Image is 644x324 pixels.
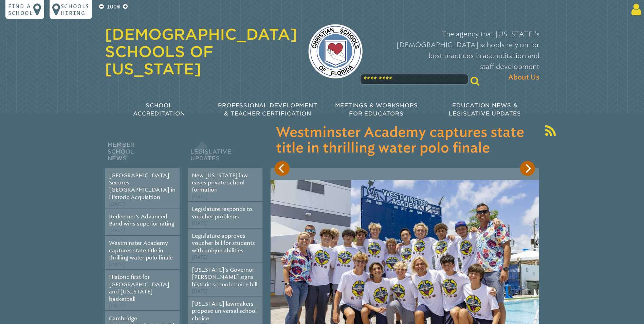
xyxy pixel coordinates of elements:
[373,29,539,83] p: The agency that [US_STATE]’s [DEMOGRAPHIC_DATA] schools rely on for best practices in accreditati...
[192,220,208,226] span: [DATE]
[109,228,125,234] span: [DATE]
[61,3,89,16] p: Schools Hiring
[109,172,176,200] a: [GEOGRAPHIC_DATA] Secures [GEOGRAPHIC_DATA] in Historic Acquisition
[192,254,208,260] span: [DATE]
[109,274,169,302] a: Historic first for [GEOGRAPHIC_DATA] and [US_STATE] basketball
[192,301,257,322] a: [US_STATE] lawmakers propose universal school choice
[218,102,317,117] span: Professional Development & Teacher Certification
[192,206,252,219] a: Legislature responds to voucher problems
[335,102,418,117] span: Meetings & Workshops for Educators
[133,102,185,117] span: School Accreditation
[449,102,521,117] span: Education News & Legislative Updates
[8,3,33,16] p: Find a school
[308,24,363,78] img: csf-logo-web-colors.png
[109,240,173,261] a: Westminster Academy captures state title in thrilling water polo finale
[109,213,174,227] a: Redeemer’s Advanced Band wins superior rating
[192,288,208,294] span: [DATE]
[188,140,262,168] h2: Legislative Updates
[192,267,257,288] a: [US_STATE]’s Governor [PERSON_NAME] signs historic school choice bill
[109,303,125,309] span: [DATE]
[276,125,534,156] h3: Westminster Academy captures state title in thrilling water polo finale
[109,201,125,207] span: [DATE]
[105,140,180,168] h2: Member School News
[275,161,290,176] button: Previous
[192,172,248,193] a: New [US_STATE] law eases private school formation
[520,161,535,176] button: Next
[105,25,297,78] a: [DEMOGRAPHIC_DATA] Schools of [US_STATE]
[192,194,208,200] span: [DATE]
[508,72,539,83] span: About Us
[105,3,122,11] p: 100%
[192,233,255,254] a: Legislature approves voucher bill for students with unique abilities
[109,262,125,268] span: [DATE]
